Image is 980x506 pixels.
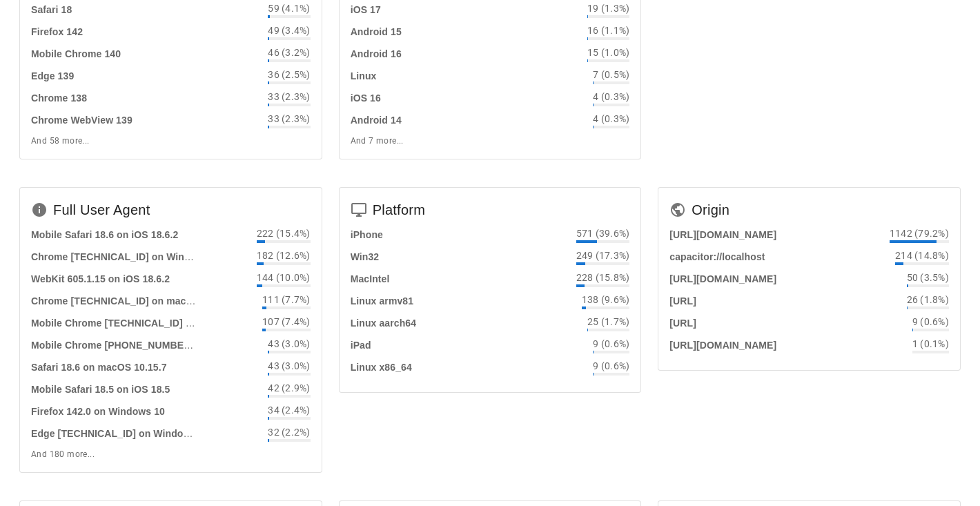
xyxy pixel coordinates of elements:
[669,318,696,329] strong: [URL]
[593,90,629,104] div: 4 (0.3%)
[31,48,121,59] strong: Mobile Chrome 140
[268,359,310,373] div: 43 (3.0%)
[268,23,310,37] div: 49 (3.4%)
[257,226,311,240] div: 222 (15.4%)
[351,93,381,104] strong: iOS 16
[658,188,960,226] div: Origin
[31,362,167,373] strong: Safari 18.6 on macOS 10.15.7
[31,70,74,81] strong: Edge 139
[268,112,310,126] div: 33 (2.3%)
[593,112,629,126] div: 4 (0.3%)
[31,340,258,351] strong: Mobile Chrome [PHONE_NUMBER] on iOS 18.6.2
[351,48,402,59] strong: Android 16
[593,68,629,81] div: 7 (0.5%)
[576,271,630,284] div: 228 (15.8%)
[31,273,170,284] strong: WebKit 605.1.15 on iOS 18.6.2
[268,90,310,104] div: 33 (2.3%)
[268,1,310,15] div: 59 (4.1%)
[31,295,235,306] strong: Chrome [TECHNICAL_ID] on macOS 10.15.7
[340,188,641,226] div: Platform
[895,249,949,262] div: 214 (14.8%)
[351,251,380,262] strong: Win32
[587,46,629,59] div: 15 (1.0%)
[262,293,311,306] div: 111 (7.7%)
[907,293,949,306] div: 26 (1.8%)
[576,226,630,240] div: 571 (39.6%)
[669,295,696,306] strong: [URL]
[593,337,629,351] div: 9 (0.6%)
[31,251,223,262] strong: Chrome [TECHNICAL_ID] on Windows 10
[587,315,629,329] div: 25 (1.7%)
[31,406,165,417] strong: Firefox 142.0 on Windows 10
[31,447,311,461] div: And 180 more...
[268,46,310,59] div: 46 (3.2%)
[669,229,776,240] strong: [URL][DOMAIN_NAME]
[31,428,210,439] strong: Edge [TECHNICAL_ID] on Windows 10
[351,229,383,240] strong: iPhone
[587,23,629,37] div: 16 (1.1%)
[31,384,170,395] strong: Mobile Safari 18.5 on iOS 18.5
[912,315,949,329] div: 9 (0.6%)
[669,251,765,262] strong: capacitor://localhost
[593,359,629,373] div: 9 (0.6%)
[669,273,776,284] strong: [URL][DOMAIN_NAME]
[582,293,630,306] div: 138 (9.6%)
[20,188,322,226] div: Full User Agent
[351,70,377,81] strong: Linux
[576,249,630,262] div: 249 (17.3%)
[268,68,310,81] div: 36 (2.5%)
[31,115,133,126] strong: Chrome WebView 139
[257,249,311,262] div: 182 (12.6%)
[262,315,311,329] div: 107 (7.4%)
[31,229,178,240] strong: Mobile Safari 18.6 on iOS 18.6.2
[890,226,949,240] div: 1142 (79.2%)
[31,26,83,37] strong: Firefox 142
[669,340,776,351] strong: [URL][DOMAIN_NAME]
[268,337,310,351] div: 43 (3.0%)
[351,273,390,284] strong: MacIntel
[351,4,381,15] strong: iOS 17
[351,295,413,306] strong: Linux armv81
[31,4,72,15] strong: Safari 18
[31,134,311,148] div: And 58 more...
[268,381,310,395] div: 42 (2.9%)
[351,362,412,373] strong: Linux x86_64
[268,425,310,439] div: 32 (2.2%)
[31,93,87,104] strong: Chrome 138
[351,318,416,329] strong: Linux aarch64
[912,337,949,351] div: 1 (0.1%)
[351,26,402,37] strong: Android 15
[268,403,310,417] div: 34 (2.4%)
[351,340,371,351] strong: iPad
[31,318,282,329] strong: Mobile Chrome [TECHNICAL_ID] on [MEDICAL_DATA]
[351,134,630,148] div: And 7 more...
[351,115,402,126] strong: Android 14
[907,271,949,284] div: 50 (3.5%)
[587,1,629,15] div: 19 (1.3%)
[257,271,311,284] div: 144 (10.0%)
